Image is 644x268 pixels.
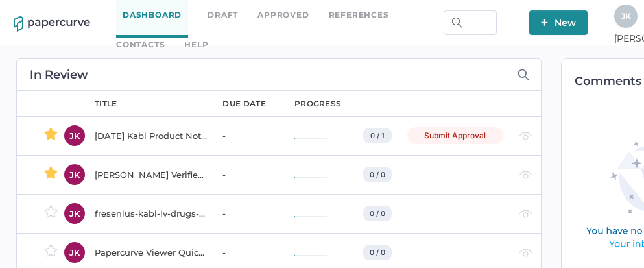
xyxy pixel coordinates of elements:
div: JK [64,125,85,146]
a: References [329,8,389,22]
div: Papercurve Viewer Quick Start Guide [95,245,207,260]
td: - [209,194,281,233]
img: star-inactive.70f2008a.svg [44,205,58,218]
td: - [209,155,281,194]
img: search-icon-expand.c6106642.svg [518,69,529,80]
div: help [184,38,208,52]
div: JK [64,242,85,263]
div: [PERSON_NAME] Verified Email Case Study [DATE]-[DATE] [95,167,207,182]
div: fresenius-kabi-iv-drugs-contacts [95,206,207,221]
span: J K [621,11,631,21]
div: due date [222,98,265,110]
span: New [541,10,576,35]
div: 0 / 1 [363,128,392,143]
img: star-active.7b6ae705.svg [44,127,58,140]
a: Approved [257,8,309,22]
img: eye-light-gray.b6d092a5.svg [519,249,532,257]
h2: In Review [30,69,88,80]
div: JK [64,203,85,224]
img: star-active.7b6ae705.svg [44,166,58,179]
div: [DATE] Kabi Product Notification Campaign report [95,128,207,143]
button: New [529,10,588,35]
img: search.bf03fe8b.svg [452,18,462,28]
a: Contacts [116,38,165,52]
a: Draft [208,8,238,22]
img: papercurve-logo-colour.7244d18c.svg [14,16,90,32]
input: Search Workspace [444,10,497,35]
img: eye-light-gray.b6d092a5.svg [519,210,532,218]
img: plus-white.e19ec114.svg [541,19,548,26]
div: 0 / 0 [363,206,392,221]
td: - [209,116,281,155]
div: JK [64,164,85,185]
img: eye-light-gray.b6d092a5.svg [519,171,532,179]
div: Submit Approval [407,127,503,144]
div: progress [294,98,341,110]
img: eye-light-gray.b6d092a5.svg [519,132,532,140]
div: 0 / 0 [363,167,392,182]
div: title [95,98,117,110]
div: 0 / 0 [363,245,392,260]
img: star-inactive.70f2008a.svg [44,244,58,257]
